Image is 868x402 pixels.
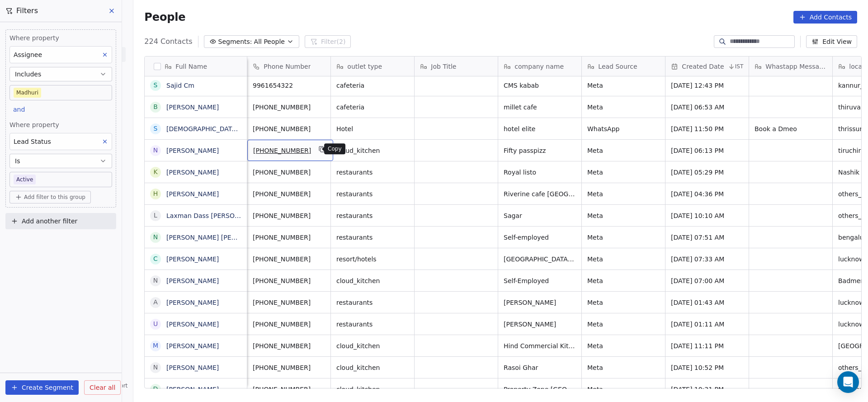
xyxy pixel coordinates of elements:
[587,298,660,307] span: Meta
[504,363,576,372] span: Rasoi Ghar
[671,298,743,307] span: [DATE] 01:43 AM
[598,62,637,71] span: Lead Source
[154,102,158,112] div: B
[587,81,660,90] span: Meta
[431,62,456,71] span: Job Title
[587,124,660,133] span: WhatsApp
[587,363,660,372] span: Meta
[336,385,409,394] span: cloud_kitchen
[253,233,325,242] span: [PHONE_NUMBER]
[336,363,409,372] span: cloud_kitchen
[336,255,409,264] span: resort/hotels
[735,63,744,70] span: IST
[153,319,158,329] div: U
[671,146,743,155] span: [DATE] 06:13 PM
[504,211,576,220] span: Sagar
[671,363,743,372] span: [DATE] 10:52 PM
[253,146,311,155] span: [PHONE_NUMBER]
[671,211,743,220] span: [DATE] 10:10 AM
[145,57,247,76] div: Full Name
[253,298,325,307] span: [PHONE_NUMBER]
[154,211,157,220] div: L
[336,276,409,285] span: cloud_kitchen
[175,62,207,71] span: Full Name
[253,189,325,199] span: [PHONE_NUMBER]
[347,62,382,71] span: outlet type
[166,190,219,198] a: [PERSON_NAME]
[336,189,409,199] span: restaurants
[671,81,743,90] span: [DATE] 12:43 PM
[582,57,665,76] div: Lead Source
[153,276,158,285] div: N
[671,168,743,177] span: [DATE] 05:29 PM
[166,364,219,371] a: [PERSON_NAME]
[671,320,743,329] span: [DATE] 01:11 AM
[144,10,185,24] span: People
[336,146,409,155] span: cloud_kitchen
[504,233,576,242] span: Self-employed
[336,320,409,329] span: restaurants
[166,125,291,132] a: [DEMOGRAPHIC_DATA][PERSON_NAME]
[587,276,660,285] span: Meta
[587,385,660,394] span: Meta
[253,385,325,394] span: [PHONE_NUMBER]
[253,363,325,372] span: [PHONE_NUMBER]
[765,62,827,71] span: Whastapp Message
[253,124,325,133] span: [PHONE_NUMBER]
[587,233,660,242] span: Meta
[587,341,660,350] span: Meta
[336,124,409,133] span: Hotel
[145,76,247,389] div: grid
[415,57,498,76] div: Job Title
[504,103,576,112] span: millet cafe
[328,145,342,152] p: Copy
[587,189,660,199] span: Meta
[336,211,409,220] span: restaurants
[671,103,743,112] span: [DATE] 06:53 AM
[504,276,576,285] span: Self-Employed
[253,168,325,177] span: [PHONE_NUMBER]
[166,234,274,241] a: [PERSON_NAME] [PERSON_NAME]
[253,81,325,90] span: 9961654322
[253,320,325,329] span: [PHONE_NUMBER]
[587,320,660,329] span: Meta
[166,212,264,219] a: Laxman Dass [PERSON_NAME]
[166,255,219,263] a: [PERSON_NAME]
[671,255,743,264] span: [DATE] 07:33 AM
[504,124,576,133] span: hotel elite
[682,62,724,71] span: Created Date
[253,255,325,264] span: [PHONE_NUMBER]
[154,80,158,90] div: S
[504,255,576,264] span: [GEOGRAPHIC_DATA] : The City of Nawab's
[153,384,158,394] div: D
[504,81,576,90] span: CMS kabab
[153,254,158,264] div: C
[665,57,749,76] div: Created DateIST
[153,363,158,372] div: N
[153,232,158,242] div: N
[806,35,857,48] button: Edit View
[153,341,158,350] div: M
[166,82,194,89] a: Sajid Cm
[154,298,158,307] div: A
[587,103,660,112] span: Meta
[253,211,325,220] span: [PHONE_NUMBER]
[504,341,576,350] span: Hind Commercial Kitchen Equipment Manufacturer
[253,276,325,285] span: [PHONE_NUMBER]
[154,167,158,177] div: K
[587,255,660,264] span: Meta
[755,124,827,133] span: Book a Dmeo
[254,37,285,47] span: All People
[305,35,351,48] button: Filter(2)
[166,147,219,154] a: [PERSON_NAME]
[749,57,832,76] div: Whastapp Message
[331,57,414,76] div: outlet type
[336,341,409,350] span: cloud_kitchen
[587,211,660,220] span: Meta
[153,146,158,155] div: N
[793,11,857,24] button: Add Contacts
[218,37,252,47] span: Segments:
[166,386,219,393] a: [PERSON_NAME]
[671,385,743,394] span: [DATE] 10:31 PM
[504,385,576,394] span: Property Zone [GEOGRAPHIC_DATA]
